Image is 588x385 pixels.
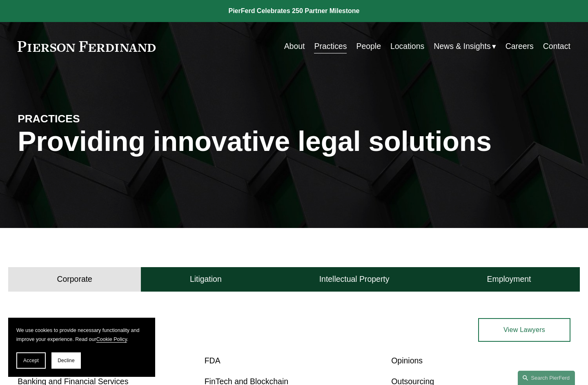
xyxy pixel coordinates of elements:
[16,352,46,369] button: Accept
[434,39,490,53] span: News & Insights
[543,38,570,54] a: Contact
[356,38,381,54] a: People
[57,274,92,284] h4: Corporate
[8,318,155,377] section: Cookie banner
[16,326,147,344] p: We use cookies to provide necessary functionality and improve your experience. Read our .
[284,38,305,54] a: About
[51,352,81,369] button: Decline
[190,274,222,284] h4: Litigation
[58,358,75,363] span: Decline
[18,112,156,126] h4: PRACTICES
[96,336,127,342] a: Cookie Policy
[319,274,390,284] h4: Intellectual Property
[487,274,531,284] h4: Employment
[18,126,570,157] h1: Providing innovative legal solutions
[506,38,534,54] a: Careers
[391,356,423,365] a: Opinions
[23,358,39,363] span: Accept
[478,318,570,342] a: View Lawyers
[390,38,424,54] a: Locations
[314,38,347,54] a: Practices
[434,38,496,54] a: folder dropdown
[518,371,575,385] a: Search this site
[205,356,220,365] a: FDA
